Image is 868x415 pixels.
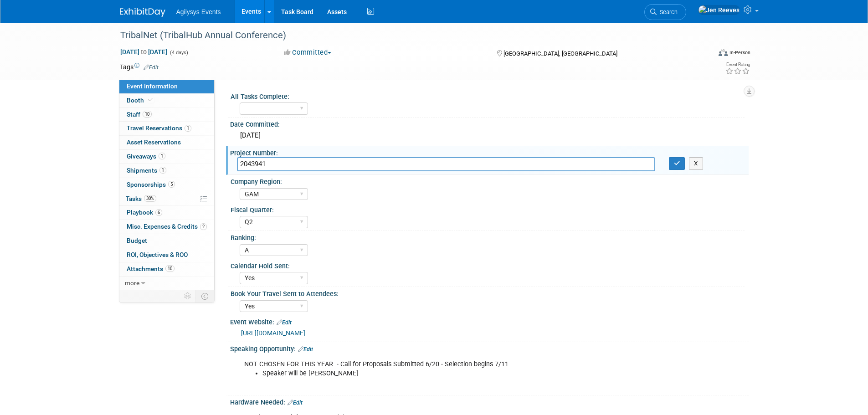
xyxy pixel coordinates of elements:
span: 1 [185,125,191,132]
span: [GEOGRAPHIC_DATA], [GEOGRAPHIC_DATA] [503,50,617,57]
i: Booth reservation complete [148,97,153,102]
div: NOT CHOSEN FOR THIS YEAR - Call for Proposals Submitted 6/20 - Selection begins 7/11 [238,355,648,392]
div: Speaking Opportunity: [230,342,749,354]
span: Asset Reservations [127,138,181,146]
div: Fiscal Quarter: [231,203,745,215]
div: Event Website: [230,315,749,327]
a: Search [644,4,686,20]
span: Search [657,9,678,15]
a: Tasks30% [119,192,214,206]
span: Attachments [127,265,175,272]
a: ROI, Objectives & ROO [119,248,214,262]
span: Sponsorships [127,181,175,188]
a: Asset Reservations [119,136,214,149]
span: 6 [155,209,162,216]
img: ExhibitDay [120,8,165,17]
div: In-Person [729,49,750,56]
div: Calendar Hold Sent: [231,259,745,271]
div: Event Format [657,47,751,61]
a: Attachments10 [119,262,214,276]
button: X [689,157,703,170]
span: (4 days) [169,50,188,56]
span: Event Information [127,82,178,90]
div: All Tasks Complete: [231,90,745,101]
div: Ranking: [231,231,745,242]
span: more [125,279,139,287]
div: Book Your Travel Sent to Attendees: [231,287,745,298]
span: 30% [144,195,156,202]
span: 1 [159,167,166,174]
td: Toggle Event Tabs [195,290,214,302]
div: TribalNet (TribalHub Annual Conference) [117,27,697,44]
span: Booth [127,97,154,104]
a: Event Information [119,80,214,93]
img: Jen Reeves [698,5,740,15]
td: Tags [120,62,159,72]
a: Edit [144,64,159,71]
span: to [139,48,148,56]
span: 10 [143,111,152,118]
a: Sponsorships5 [119,178,214,192]
button: Committed [281,48,335,57]
a: Travel Reservations1 [119,122,214,135]
div: Hardware Needed: [230,395,749,407]
div: Event Rating [725,62,750,67]
div: Project Number: [230,146,749,158]
span: Misc. Expenses & Credits [127,223,207,230]
a: Edit [288,400,303,406]
span: Staff [127,111,152,118]
a: Giveaways1 [119,150,214,164]
span: Travel Reservations [127,124,191,132]
div: Date Committed: [230,118,749,129]
span: 10 [165,265,175,272]
a: Playbook6 [119,206,214,220]
a: Booth [119,94,214,108]
span: Giveaways [127,153,165,160]
span: Shipments [127,167,166,174]
a: Misc. Expenses & Credits2 [119,220,214,234]
a: Edit [277,319,292,326]
span: 5 [168,181,175,188]
span: Budget [127,237,147,244]
div: Company Region: [231,175,745,186]
span: Tasks [126,195,156,202]
span: 1 [159,153,165,159]
span: [DATE] [DATE] [120,48,168,56]
span: ROI, Objectives & ROO [127,251,188,258]
li: Speaker will be [PERSON_NAME] [262,369,643,378]
td: Personalize Event Tab Strip [180,290,196,302]
span: 2 [200,223,207,230]
div: [DATE] [237,128,742,143]
a: Staff10 [119,108,214,122]
img: Format-Inperson.png [719,49,728,56]
span: Agilysys Events [176,8,221,15]
a: more [119,277,214,290]
a: [URL][DOMAIN_NAME] [241,329,305,337]
a: Edit [298,346,313,353]
a: Shipments1 [119,164,214,178]
span: Playbook [127,209,162,216]
a: Budget [119,234,214,248]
